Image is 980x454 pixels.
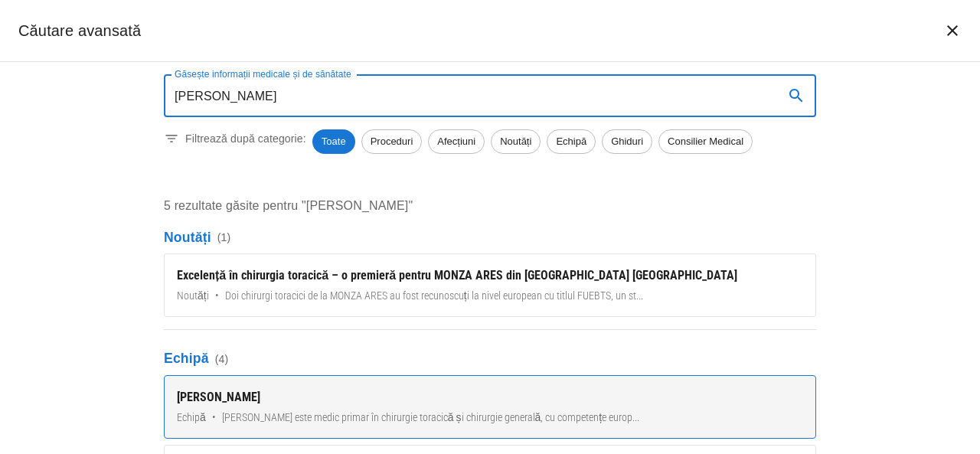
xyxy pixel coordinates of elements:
[215,288,219,304] span: •
[222,410,639,426] span: [PERSON_NAME] este medic primar în chirurgie toracică și chirurgie generală, cu competențe europ ...
[212,410,216,426] span: •
[429,134,484,149] span: Afecțiuni
[177,410,206,426] span: Echipă
[312,129,355,154] div: Toate
[492,134,540,149] span: Noutăți
[177,288,209,304] span: Noutăți
[547,134,595,149] span: Echipă
[658,129,753,154] div: Consilier Medical
[177,266,803,285] div: Excelență în chirurgia toracică – o premieră pentru MONZA ARES din [GEOGRAPHIC_DATA] [GEOGRAPHIC_...
[217,230,231,245] span: ( 1 )
[491,129,541,154] div: Noutăți
[428,129,485,154] div: Afecțiuni
[603,134,652,149] span: Ghiduri
[164,197,816,215] p: 5 rezultate găsite pentru "[PERSON_NAME]"
[164,348,816,368] p: Echipă
[602,129,652,154] div: Ghiduri
[934,12,971,49] button: închide căutarea
[361,129,423,154] div: Proceduri
[225,288,643,304] span: Doi chirurgi toracici de la MONZA ARES au fost recunoscuți la nivel european cu titlul FUEBTS, un...
[164,227,816,247] p: Noutăți
[18,18,141,43] h2: Căutare avansată
[177,388,803,407] div: [PERSON_NAME]
[659,134,752,149] span: Consilier Medical
[175,67,351,80] label: Găsește informații medicale și de sănătate
[362,134,422,149] span: Proceduri
[185,131,306,146] p: Filtrează după categorie:
[215,351,229,367] span: ( 4 )
[164,375,816,439] a: [PERSON_NAME]Echipă•[PERSON_NAME] este medic primar în chirurgie toracică și chirurgie generală, ...
[164,253,816,317] a: Excelență în chirurgia toracică – o premieră pentru MONZA ARES din [GEOGRAPHIC_DATA] [GEOGRAPHIC_...
[312,134,355,149] span: Toate
[164,74,772,117] input: Introduceți un termen pentru căutare...
[778,77,815,114] button: search
[547,129,596,154] div: Echipă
